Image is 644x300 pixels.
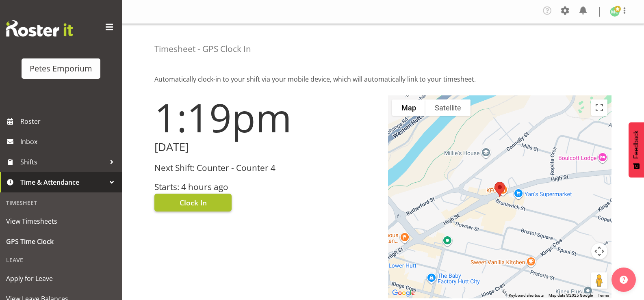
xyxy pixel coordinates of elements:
[20,156,106,168] span: Shifts
[392,99,425,116] button: Show street map
[2,231,120,252] a: GPS Time Clock
[591,272,607,289] button: Drag Pegman onto the map to open Street View
[390,288,417,298] img: Google
[20,115,118,127] span: Roster
[6,272,116,285] span: Apply for Leave
[390,288,417,298] a: Open this area in Google Maps (opens a new window)
[2,194,120,211] div: Timesheet
[591,243,607,259] button: Map camera controls
[154,194,232,212] button: Clock In
[154,74,611,84] p: Automatically clock-in to your shift via your mobile device, which will automatically link to you...
[154,95,378,139] h1: 1:19pm
[610,7,620,17] img: melissa-cowen2635.jpg
[629,122,644,177] button: Feedback - Show survey
[20,136,118,148] span: Inbox
[509,293,544,298] button: Keyboard shortcuts
[30,63,92,75] div: Petes Emporium
[154,141,378,153] h2: [DATE]
[425,99,471,116] button: Show satellite imagery
[549,293,593,298] span: Map data ©2025 Google
[2,252,120,268] div: Leave
[154,44,251,54] h4: Timesheet - GPS Clock In
[633,130,640,159] span: Feedback
[154,182,378,192] h3: Starts: 4 hours ago
[154,163,378,173] h3: Next Shift: Counter - Counter 4
[598,293,609,298] a: Terms (opens in new tab)
[6,20,73,37] img: Rosterit website logo
[180,197,207,208] span: Clock In
[20,176,106,188] span: Time & Attendance
[2,211,120,231] a: View Timesheets
[6,215,116,227] span: View Timesheets
[2,268,120,289] a: Apply for Leave
[620,276,628,284] img: help-xxl-2.png
[6,235,116,248] span: GPS Time Clock
[591,99,607,116] button: Toggle fullscreen view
